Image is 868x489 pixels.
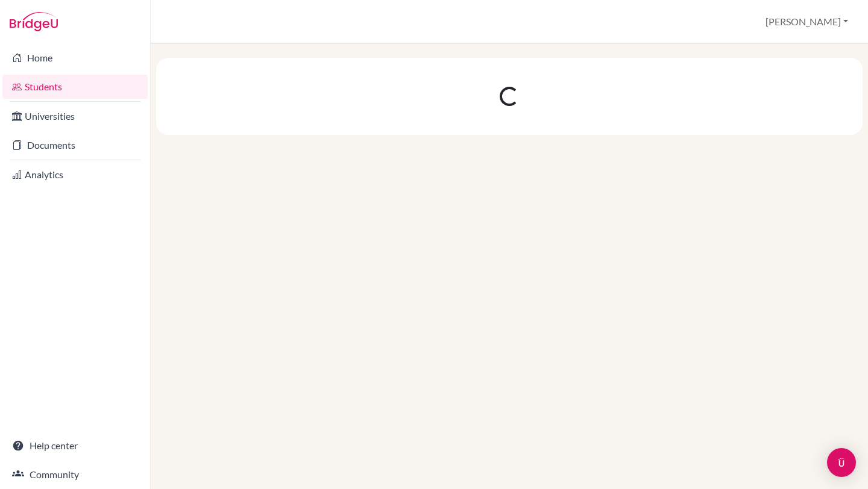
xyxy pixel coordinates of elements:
[2,163,148,187] a: Analytics
[2,463,148,487] a: Community
[2,133,148,157] a: Documents
[2,434,148,458] a: Help center
[760,10,854,33] button: [PERSON_NAME]
[2,104,148,128] a: Universities
[2,75,148,99] a: Students
[827,448,856,477] div: Open Intercom Messenger
[2,46,148,70] a: Home
[10,12,58,31] img: Bridge-U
